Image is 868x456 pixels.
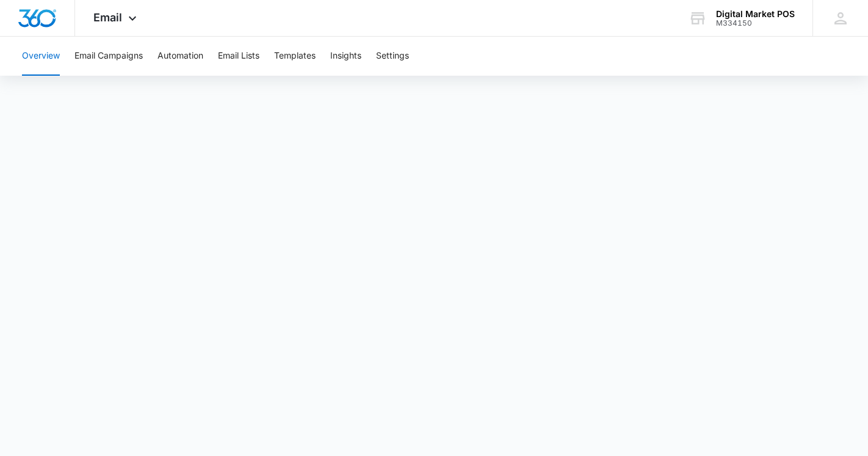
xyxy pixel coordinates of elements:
[218,37,259,76] button: Email Lists
[274,37,316,76] button: Templates
[330,37,361,76] button: Insights
[716,9,795,19] div: account name
[93,11,122,24] span: Email
[376,37,409,76] button: Settings
[716,19,795,27] div: account id
[22,37,60,76] button: Overview
[157,37,203,76] button: Automation
[74,37,143,76] button: Email Campaigns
